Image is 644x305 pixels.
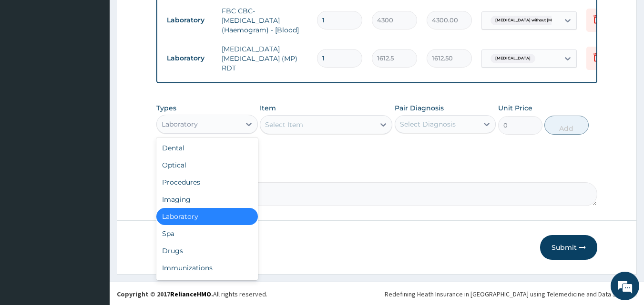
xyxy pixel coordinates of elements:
label: Pair Diagnosis [395,103,444,113]
div: Laboratory [162,119,198,129]
div: Select Item [265,120,303,129]
td: Laboratory [162,11,217,29]
label: Unit Price [498,103,532,113]
div: Redefining Heath Insurance in [GEOGRAPHIC_DATA] using Telemedicine and Data Science! [385,289,637,299]
div: Minimize live chat window [156,5,179,28]
span: [MEDICAL_DATA] [491,54,535,63]
div: Optical [156,157,258,174]
div: Drugs [156,242,258,259]
div: Select Diagnosis [400,119,456,129]
a: RelianceHMO [170,290,211,298]
div: Spa [156,225,258,242]
label: Item [260,103,276,113]
span: [MEDICAL_DATA] without [MEDICAL_DATA] [491,16,587,25]
td: Laboratory [162,49,217,67]
div: Imaging [156,191,258,208]
button: Add [544,116,589,135]
div: Chat with us now [50,53,160,66]
label: Types [156,104,176,112]
div: Laboratory [156,208,258,225]
label: Comment [156,169,598,177]
div: Immunizations [156,259,258,276]
img: d_794563401_company_1708531726252_794563401 [18,48,39,71]
div: Procedures [156,174,258,191]
textarea: Type your message and hit 'Enter' [5,204,182,237]
td: FBC CBC-[MEDICAL_DATA] (Haemogram) - [Blood] [217,1,312,39]
span: We're online! [55,92,132,188]
button: Submit [540,235,597,260]
td: [MEDICAL_DATA] [MEDICAL_DATA] (MP) RDT [217,39,312,78]
strong: Copyright © 2017 . [117,290,213,298]
div: Others [156,276,258,294]
div: Dental [156,139,258,157]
